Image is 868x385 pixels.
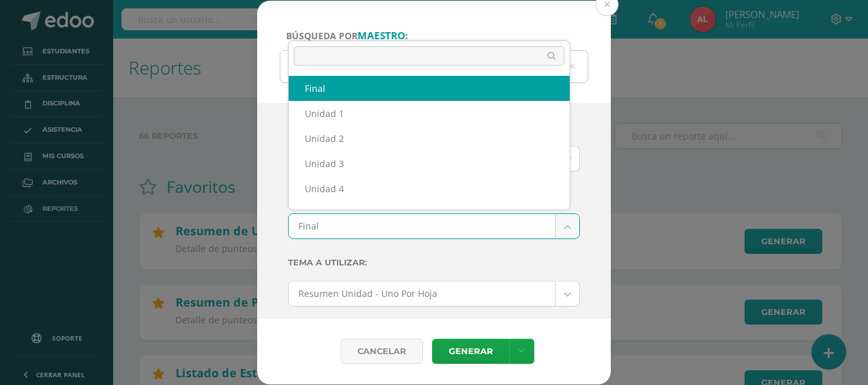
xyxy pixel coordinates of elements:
[289,101,570,126] div: Unidad 1
[289,201,570,226] div: Todas las Unidades
[289,176,570,201] div: Unidad 4
[289,126,570,151] div: Unidad 2
[289,76,570,101] div: Final
[289,151,570,176] div: Unidad 3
